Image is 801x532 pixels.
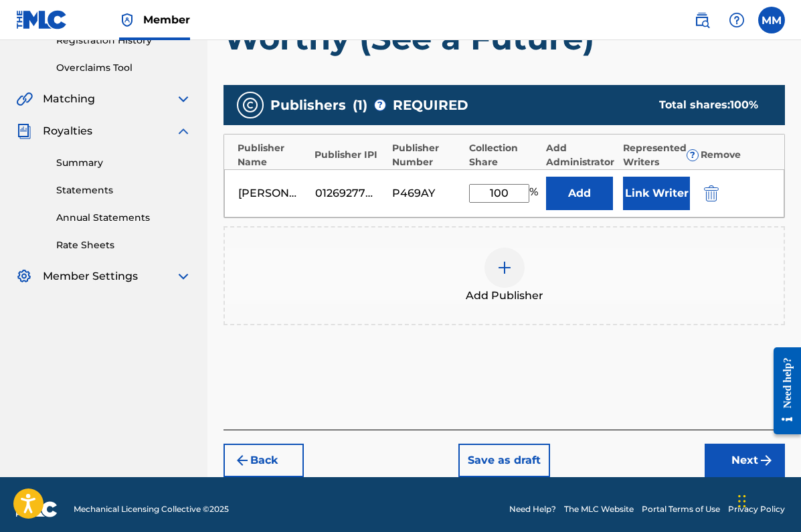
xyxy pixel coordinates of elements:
[143,12,190,27] span: Member
[729,12,745,28] img: help
[642,503,720,515] a: Portal Terms of Use
[734,468,801,532] iframe: Chat Widget
[466,288,543,304] span: Add Publisher
[689,7,715,33] a: Public Search
[43,91,95,107] span: Matching
[659,97,758,113] div: Total shares:
[623,177,690,210] button: Link Writer
[56,183,191,197] a: Statements
[16,268,32,284] img: Member Settings
[43,268,138,284] span: Member Settings
[497,260,513,276] img: add
[175,91,191,107] img: expand
[175,268,191,284] img: expand
[392,141,462,169] div: Publisher Number
[764,334,801,448] iframe: Resource Center
[270,95,346,115] span: Publishers
[224,444,304,477] button: Back
[738,481,746,521] div: Drag
[469,141,539,169] div: Collection Share
[704,185,719,201] img: 12a2ab48e56ec057fbd8.svg
[546,177,613,210] button: Add
[730,98,758,111] span: 100 %
[694,12,710,28] img: search
[458,444,550,477] button: Save as draft
[529,184,541,203] span: %
[16,10,68,29] img: MLC Logo
[16,91,33,107] img: Matching
[238,141,308,169] div: Publisher Name
[393,95,468,115] span: REQUIRED
[56,238,191,252] a: Rate Sheets
[758,7,785,33] div: User Menu
[56,156,191,170] a: Summary
[56,61,191,75] a: Overclaims Tool
[119,12,135,28] img: Top Rightsholder
[56,211,191,225] a: Annual Statements
[623,141,693,169] div: Represented Writers
[74,503,229,515] span: Mechanical Licensing Collective © 2025
[16,123,32,139] img: Royalties
[56,33,191,48] a: Registration History
[728,503,785,515] a: Privacy Policy
[375,100,385,110] span: ?
[701,148,771,162] div: Remove
[43,123,92,139] span: Royalties
[723,7,750,33] div: Help
[234,452,250,468] img: 7ee5dd4eb1f8a8e3ef2f.svg
[705,444,785,477] button: Next
[509,503,556,515] a: Need Help?
[546,141,616,169] div: Add Administrator
[175,123,191,139] img: expand
[315,148,385,162] div: Publisher IPI
[564,503,634,515] a: The MLC Website
[353,95,367,115] span: ( 1 )
[687,150,698,161] span: ?
[758,452,774,468] img: f7272a7cc735f4ea7f67.svg
[242,97,258,113] img: publishers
